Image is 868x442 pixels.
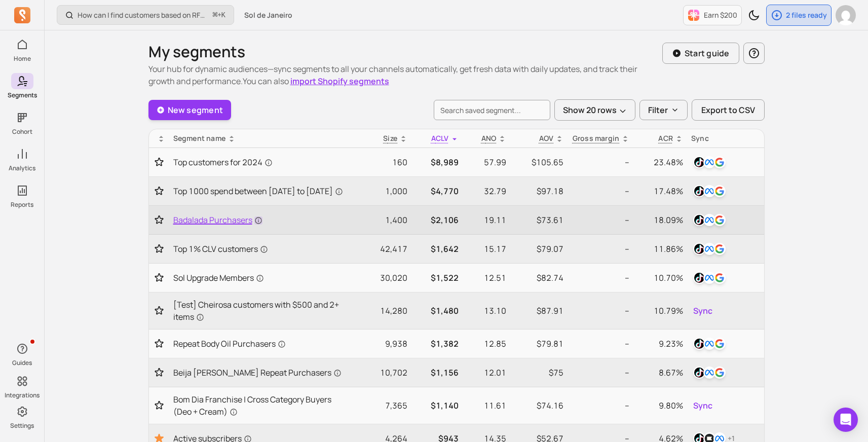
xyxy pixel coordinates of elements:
[573,133,620,143] p: Gross margin
[416,156,459,168] p: $8,989
[836,5,856,25] img: avatar
[691,183,728,199] button: tiktokfacebookgoogle
[691,303,714,319] button: Sync
[572,243,629,255] p: --
[514,338,563,350] p: $79.81
[57,5,234,25] button: How can I find customers based on RFM and lifecycle stages?⌘+K
[173,366,350,379] a: Beija [PERSON_NAME] Repeat Purchasers
[691,364,728,381] button: tiktokfacebookgoogle
[648,104,668,116] p: Filter
[701,104,755,116] span: Export to CSV
[467,305,506,317] p: 13.10
[358,214,407,226] p: 1,400
[78,10,209,20] p: How can I find customers based on RFM and lifecycle stages?
[173,272,264,284] span: Sol Upgrade Members
[713,185,726,197] img: google
[693,156,705,168] img: tiktok
[691,212,728,228] button: tiktokfacebookgoogle
[683,5,742,25] button: Earn $200
[153,157,165,167] button: Toggle favorite
[514,156,563,168] p: $105.65
[554,99,635,121] button: Show 20 rows
[637,272,683,284] p: 10.70%
[383,133,397,143] span: Size
[238,6,298,24] button: Sol de Janeiro
[173,366,342,379] span: Beija [PERSON_NAME] Repeat Purchasers
[703,272,715,284] img: facebook
[703,243,715,255] img: facebook
[572,366,629,379] p: --
[416,185,459,197] p: $4,770
[744,5,764,25] button: Toggle dark mode
[153,400,165,411] button: Toggle favorite
[358,243,407,255] p: 42,417
[14,55,31,63] p: Home
[639,100,688,120] button: Filter
[693,338,705,350] img: tiktok
[685,47,730,59] p: Start guide
[703,185,715,197] img: facebook
[153,215,165,225] button: Toggle favorite
[416,338,459,350] p: $1,382
[416,399,459,412] p: $1,140
[693,272,705,284] img: tiktok
[467,366,506,379] p: 12.01
[704,10,737,20] p: Earn $200
[173,338,350,350] a: Repeat Body Oil Purchasers
[467,338,506,350] p: 12.85
[713,338,726,350] img: google
[481,133,497,143] span: ANO
[691,397,714,414] button: Sync
[467,399,506,412] p: 11.61
[173,133,350,143] div: Segment name
[691,241,728,257] button: tiktokfacebookgoogle
[11,201,33,209] p: Reports
[11,339,33,369] button: Guides
[637,156,683,168] p: 23.48%
[713,243,726,255] img: google
[703,156,715,168] img: facebook
[693,305,712,317] span: Sync
[8,91,37,99] p: Segments
[358,338,407,350] p: 9,938
[572,185,629,197] p: --
[514,366,563,379] p: $75
[514,185,563,197] p: $97.18
[467,156,506,168] p: 57.99
[572,156,629,168] p: --
[693,214,705,226] img: tiktok
[173,393,350,418] a: Bom Dia Franchise | Cross Category Buyers (Deo + Cream)
[153,273,165,283] button: Toggle favorite
[416,214,459,226] p: $2,106
[691,133,760,143] div: Sync
[467,214,506,226] p: 19.11
[290,76,389,87] a: import Shopify segments
[148,63,662,87] p: Your hub for dynamic audiences—sync segments to all your channels automatically, get fresh data w...
[637,185,683,197] p: 17.48%
[692,99,765,121] button: Export to CSV
[514,243,563,255] p: $79.07
[514,399,563,412] p: $74.16
[572,272,629,284] p: --
[572,305,629,317] p: --
[467,243,506,255] p: 15.17
[221,11,225,19] kbd: K
[713,214,726,226] img: google
[572,214,629,226] p: --
[10,422,34,430] p: Settings
[416,305,459,317] p: $1,480
[691,154,728,170] button: tiktokfacebookgoogle
[637,305,683,317] p: 10.79%
[173,243,350,255] a: Top 1% CLV customers
[358,185,407,197] p: 1,000
[766,5,832,26] button: 2 files ready
[693,185,705,197] img: tiktok
[431,133,449,143] span: ACLV
[5,391,40,399] p: Integrations
[358,366,407,379] p: 10,702
[572,338,629,350] p: --
[243,76,389,87] span: You can also
[572,399,629,412] p: --
[637,366,683,379] p: 8.67%
[637,243,683,255] p: 11.86%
